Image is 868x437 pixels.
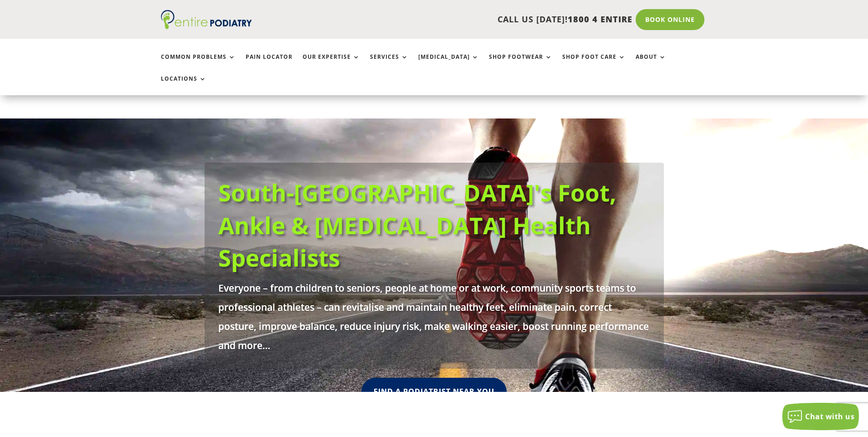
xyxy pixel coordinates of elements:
[361,378,507,406] a: Find A Podiatrist Near You
[636,54,666,73] a: About
[636,9,704,30] a: Book Online
[489,54,552,73] a: Shop Footwear
[161,22,252,31] a: Entire Podiatry
[805,411,854,422] span: Chat with us
[562,54,626,73] a: Shop Foot Care
[370,54,408,73] a: Services
[782,403,859,430] button: Chat with us
[303,54,360,73] a: Our Expertise
[246,54,293,73] a: Pain Locator
[161,54,236,73] a: Common Problems
[287,14,632,26] p: CALL US [DATE]!
[161,10,252,29] img: logo (1)
[568,14,632,25] span: 1800 4 ENTIRE
[218,278,650,355] p: Everyone – from children to seniors, people at home or at work, community sports teams to profess...
[161,76,206,95] a: Locations
[418,54,479,73] a: [MEDICAL_DATA]
[218,176,616,273] a: South-[GEOGRAPHIC_DATA]'s Foot, Ankle & [MEDICAL_DATA] Health Specialists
